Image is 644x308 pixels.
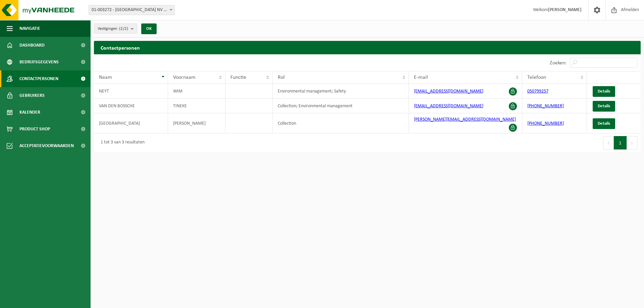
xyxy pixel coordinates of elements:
span: Functie [230,75,246,80]
span: 01-003272 - BELGOSUC NV - BEERNEM [89,5,174,15]
span: Vestigingen [98,24,128,34]
span: Details [598,89,610,94]
span: Contactpersonen [19,70,58,87]
button: Vestigingen(2/2) [94,23,137,34]
span: Navigatie [19,20,40,37]
span: Details [598,104,610,108]
td: Collection [273,113,409,133]
h2: Contactpersonen [94,41,641,54]
button: OK [141,23,157,34]
a: [PHONE_NUMBER] [527,121,564,126]
td: [GEOGRAPHIC_DATA] [94,113,168,133]
button: Previous [603,136,614,149]
a: [PHONE_NUMBER] [527,104,564,109]
span: Acceptatievoorwaarden [19,137,74,154]
td: VAN DEN BOSSCHE [94,99,168,113]
td: [PERSON_NAME] [168,113,226,133]
a: [EMAIL_ADDRESS][DOMAIN_NAME] [414,104,483,109]
a: Details [593,86,615,97]
td: Collection; Environmental management [273,99,409,113]
span: 01-003272 - BELGOSUC NV - BEERNEM [89,5,175,15]
button: 1 [614,136,627,149]
span: Kalender [19,104,40,121]
a: 050799257 [527,89,548,94]
strong: [PERSON_NAME] [548,7,582,12]
span: Gebruikers [19,87,45,104]
span: Bedrijfsgegevens [19,54,59,70]
td: Environmental management; Safety [273,84,409,99]
span: E-mail [414,75,428,80]
button: Next [627,136,637,149]
a: Details [593,101,615,112]
td: WIM [168,84,226,99]
a: Details [593,118,615,129]
span: Dashboard [19,37,45,54]
div: 1 tot 3 van 3 resultaten [97,137,145,149]
span: Telefoon [527,75,546,80]
count: (2/2) [119,26,128,31]
a: [PERSON_NAME][EMAIL_ADDRESS][DOMAIN_NAME] [414,117,516,122]
span: Voornaam [173,75,196,80]
td: TINEKE [168,99,226,113]
a: [EMAIL_ADDRESS][DOMAIN_NAME] [414,89,483,94]
label: Zoeken: [550,60,567,66]
span: Naam [99,75,112,80]
span: Rol [278,75,285,80]
span: Details [598,121,610,126]
span: Product Shop [19,121,50,137]
td: NEYT [94,84,168,99]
